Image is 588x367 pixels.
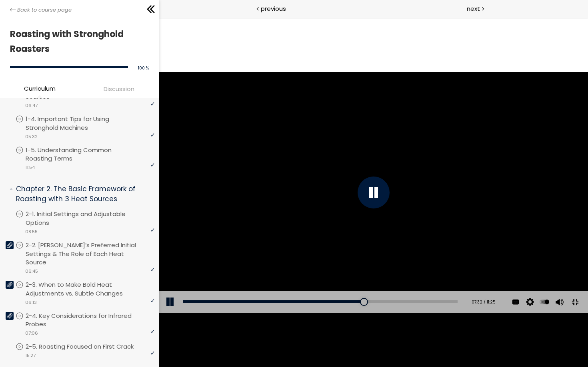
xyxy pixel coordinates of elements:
[24,84,56,93] span: Curriculum
[10,6,72,14] a: Back to course page
[25,164,35,171] span: 11:54
[350,273,364,296] div: See available captions
[26,210,155,227] p: 2-1. Initial Settings and Adjustable Options
[25,133,38,140] span: 05:32
[26,280,155,298] p: 2-3. When to Make Bold Heat Adjustments vs. Subtle Changes
[138,65,149,71] span: 100 %
[25,352,36,359] span: 15:27
[467,4,480,13] span: next
[10,27,145,57] h1: Roasting with Stronghold Roasters
[26,115,155,132] p: 1-4. Important Tips for Using Stronghold Machines
[25,268,38,275] span: 06:45
[26,342,150,351] p: 2-5. Roasting Focused on First Crack
[26,241,155,267] p: 2-2. [PERSON_NAME]’s Preferred Initial Settings & The Role of Each Heat Source
[17,6,72,14] span: Back to course page
[351,273,363,296] button: Subtitles and Transcript
[26,146,155,163] p: 1-5. Understanding Common Roasting Terms
[261,4,286,13] span: previous
[306,282,337,288] div: 07:32 / 11:25
[394,273,406,296] button: Volume
[104,84,134,93] span: Discussion
[365,273,377,296] button: Video quality
[25,330,38,337] span: 07:06
[26,311,155,329] p: 2-4. Key Considerations for Infrared Probes
[380,273,392,296] button: Play back rate
[16,184,149,204] p: Chapter 2. The Basic Framework of Roasting with 3 Heat Sources
[25,299,37,306] span: 06:13
[25,228,38,235] span: 08:55
[25,102,38,109] span: 06:47
[378,273,393,296] div: Change playback rate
